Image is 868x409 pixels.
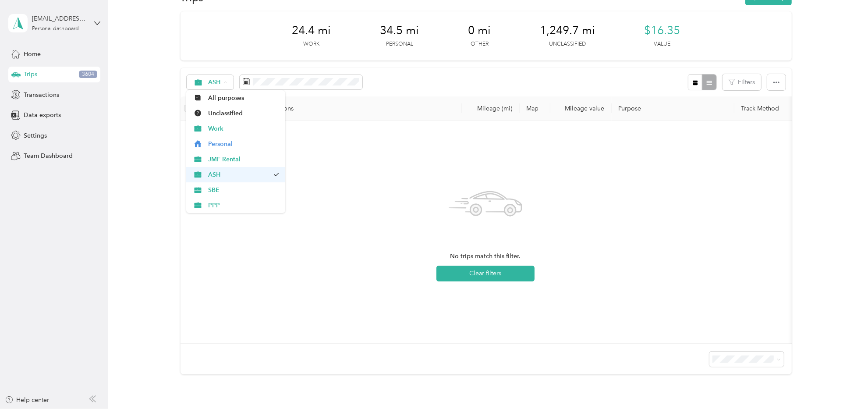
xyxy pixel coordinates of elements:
span: 0 mi [468,24,491,38]
span: Unclassified [208,109,279,118]
span: 3604 [79,71,97,78]
div: [EMAIL_ADDRESS][DOMAIN_NAME] [32,14,87,23]
span: JMF Rental [208,155,279,164]
span: ASH [208,79,221,85]
span: ASH [208,170,269,179]
button: Help center [5,395,50,405]
span: Data exports [24,110,61,120]
th: Purpose [612,96,734,121]
div: Personal dashboard [32,26,79,32]
th: Map [520,96,550,121]
p: Personal [386,40,413,48]
span: 34.5 mi [380,24,419,38]
p: Other [471,40,489,48]
span: All purposes [208,93,279,103]
span: Personal [208,139,279,149]
span: Trips [24,70,37,79]
iframe: Everlance-gr Chat Button Frame [819,360,868,409]
span: Transactions [24,90,59,100]
span: No trips match this filter. [450,252,521,261]
p: Value [654,40,670,48]
span: PPP [208,201,279,210]
button: Clear filters [436,266,535,281]
p: Unclassified [549,40,586,48]
span: 1,249.7 mi [540,24,595,38]
span: Settings [24,131,47,140]
th: Track Method [734,96,796,121]
span: SBE [208,185,279,195]
span: Home [24,50,41,59]
span: Work [208,124,279,133]
span: Team Dashboard [24,151,73,160]
th: Locations [260,96,462,121]
p: Work [303,40,319,48]
th: Mileage (mi) [462,96,520,121]
span: 24.4 mi [292,24,331,38]
span: $16.35 [644,24,680,38]
th: Mileage value [550,96,612,121]
button: Filters [723,74,761,90]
